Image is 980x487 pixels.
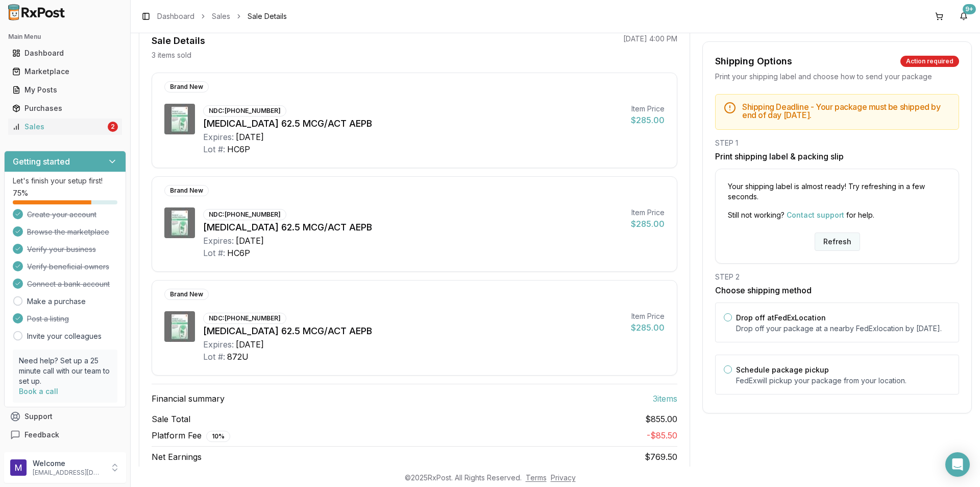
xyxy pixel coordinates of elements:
div: Expires: [203,338,234,351]
div: Lot #: [203,143,225,155]
div: $285.00 [631,321,665,334]
span: Financial summary [152,392,225,405]
div: NDC: [PHONE_NUMBER] [203,105,286,117]
button: Feedback [4,426,126,444]
span: $855.00 [645,413,677,425]
div: Sales [12,122,106,132]
p: 3 items sold [152,50,191,60]
div: My Posts [12,85,118,95]
div: 872U [227,351,249,363]
a: Purchases [8,99,122,118]
span: Connect a bank account [27,279,110,289]
span: 3 item s [653,392,677,405]
a: Terms [526,473,547,482]
div: Brand New [164,81,209,92]
button: Sales2 [4,119,126,135]
div: NDC: [PHONE_NUMBER] [203,313,286,324]
span: Verify your business [27,244,96,254]
div: Shipping Options [715,54,792,68]
h3: Choose shipping method [715,284,959,296]
div: 2 [108,122,118,132]
div: 9+ [963,4,976,14]
div: Item Price [631,104,665,114]
img: Incruse Ellipta 62.5 MCG/ACT AEPB [164,104,195,134]
div: Expires: [203,235,234,247]
p: Let's finish your setup first! [13,176,117,186]
div: [MEDICAL_DATA] 62.5 MCG/ACT AEPB [203,117,623,131]
div: Expires: [203,131,234,143]
span: Platform Fee [152,429,230,442]
nav: breadcrumb [157,11,287,21]
div: $285.00 [631,218,665,230]
a: Make a purchase [27,296,86,307]
p: Need help? Set up a 25 minute call with our team to set up. [19,356,111,386]
label: Schedule package pickup [736,365,829,374]
h3: Getting started [13,155,70,168]
img: Incruse Ellipta 62.5 MCG/ACT AEPB [164,207,195,238]
span: Browse the marketplace [27,227,109,237]
p: [DATE] 4:00 PM [623,34,677,44]
a: Privacy [551,473,576,482]
div: Print your shipping label and choose how to send your package [715,72,959,82]
a: Dashboard [8,44,122,62]
a: Sales [212,11,230,21]
div: Purchases [12,103,118,113]
div: Item Price [631,207,665,218]
span: Net Earnings [152,451,202,463]
img: Incruse Ellipta 62.5 MCG/ACT AEPB [164,311,195,342]
div: NDC: [PHONE_NUMBER] [203,209,286,220]
p: Welcome [33,458,104,469]
div: Open Intercom Messenger [945,452,970,477]
div: Item Price [631,311,665,321]
a: Dashboard [157,11,194,21]
span: Feedback [24,430,59,440]
div: Sale Details [152,34,205,48]
h3: Print shipping label & packing slip [715,150,959,163]
p: Drop off your package at a nearby FedEx location by [DATE] . [736,323,950,334]
div: Action required [900,56,959,67]
a: My Posts [8,81,122,99]
span: - $85.50 [647,430,677,440]
div: Dashboard [12,48,118,58]
span: 75 % [13,188,28,198]
a: Invite your colleagues [27,331,102,341]
div: STEP 2 [715,272,959,282]
h2: Main Menu [8,33,122,41]
span: Sale Details [248,11,287,21]
div: Lot #: [203,351,225,363]
span: Post a listing [27,314,69,324]
div: [DATE] [236,338,264,351]
span: Create your account [27,210,96,220]
div: 10 % [206,431,230,442]
span: $769.50 [645,452,677,462]
button: Purchases [4,100,126,117]
div: [MEDICAL_DATA] 62.5 MCG/ACT AEPB [203,220,623,235]
button: Marketplace [4,63,126,80]
div: [DATE] [236,131,264,143]
div: HC6P [227,143,250,155]
button: My Posts [4,82,126,98]
label: Drop off at FedEx Location [736,313,826,322]
h5: Shipping Deadline - Your package must be shipped by end of day [DATE] . [742,103,950,119]
span: Sale Total [152,413,190,425]
div: [MEDICAL_DATA] 62.5 MCG/ACT AEPB [203,324,623,338]
div: Brand New [164,289,209,300]
div: HC6P [227,247,250,259]
div: Marketplace [12,66,118,77]
div: STEP 1 [715,138,959,148]
button: Support [4,407,126,426]
div: Brand New [164,185,209,196]
span: Verify beneficial owners [27,262,109,272]
p: Still not working? for help. [728,210,946,220]
a: Book a call [19,387,58,396]
button: 9+ [955,8,972,25]
a: Marketplace [8,62,122,81]
img: RxPost Logo [4,4,69,20]
div: $285.00 [631,114,665,126]
div: Lot #: [203,247,225,259]
div: [DATE] [236,235,264,247]
p: Your shipping label is almost ready! Try refreshing in a few seconds. [728,181,946,202]
a: Sales2 [8,118,122,136]
p: [EMAIL_ADDRESS][DOMAIN_NAME] [33,469,104,477]
button: Refresh [815,233,860,251]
